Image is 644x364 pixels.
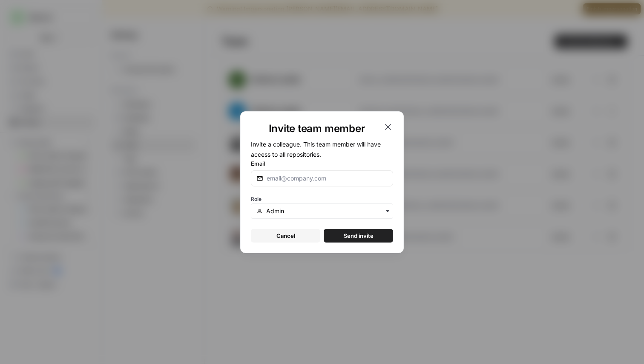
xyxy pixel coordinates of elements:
[251,122,383,135] h1: Invite team member
[324,229,393,243] button: Send invite
[267,174,388,183] input: email@company.com
[251,159,393,168] label: Email
[344,231,374,240] span: Send invite
[266,207,388,215] input: Admin
[251,141,381,158] span: Invite a colleague. This team member will have access to all repositories.
[276,231,295,240] span: Cancel
[251,196,262,202] span: Role
[251,229,320,243] button: Cancel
